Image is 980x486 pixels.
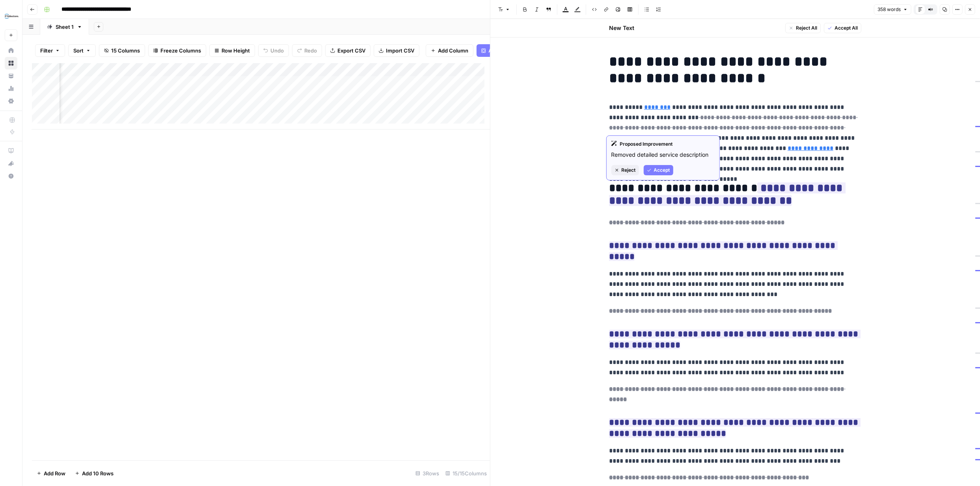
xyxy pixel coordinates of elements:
button: What's new? [5,157,17,170]
button: Add Column [426,44,473,57]
img: logo_orange.svg [13,13,19,19]
div: Proposed Improvement [611,141,715,148]
button: Sort [68,44,96,57]
span: Row Height [222,47,250,54]
span: 15 Columns [111,47,140,54]
div: What's new? [5,158,17,169]
button: Accept All [824,23,861,33]
a: Sheet 1 [40,19,89,35]
span: 358 words [878,6,901,13]
span: Redo [304,47,317,54]
span: Sort [73,47,84,54]
span: Add 10 Rows [82,469,114,477]
a: Home [5,44,17,57]
img: tab_keywords_by_traffic_grey.svg [80,46,86,52]
span: Import CSV [386,47,414,54]
a: Browse [5,57,17,69]
button: Add Power Agent [477,44,536,57]
a: Settings [5,95,17,107]
span: Add Column [438,47,468,54]
button: Filter [35,44,65,57]
button: Accept [644,165,673,175]
button: 358 words [874,4,911,15]
button: Row Height [209,44,255,57]
img: website_grey.svg [13,21,19,27]
button: Add Row [32,467,70,480]
a: Usage [5,82,17,95]
span: Reject [622,167,636,174]
h2: New Text [609,24,634,32]
span: Undo [270,47,284,54]
button: Undo [258,44,289,57]
button: Reject All [785,23,821,33]
div: 15/15 Columns [442,467,490,480]
span: Add Row [44,469,65,477]
div: v 4.0.25 [22,13,39,19]
div: Domain: [DOMAIN_NAME] [20,21,87,27]
div: Sheet 1 [56,23,74,31]
span: Export CSV [337,47,365,54]
span: Freeze Columns [160,47,201,54]
button: Export CSV [325,44,371,57]
img: FYidoctors Logo [5,9,19,23]
img: tab_domain_overview_orange.svg [23,46,29,52]
div: 3 Rows [412,467,442,480]
div: Keywords by Traffic [88,47,130,52]
a: Your Data [5,69,17,82]
button: 15 Columns [99,44,145,57]
button: Redo [292,44,322,57]
span: Accept All [835,24,858,32]
button: Reject [611,165,639,175]
span: Reject All [796,24,817,32]
button: Import CSV [374,44,419,57]
button: Workspace: FYidoctors [5,6,17,26]
span: Filter [40,47,53,54]
span: Accept [654,167,670,174]
button: Freeze Columns [148,44,206,57]
div: Domain Overview [32,47,71,52]
button: Help + Support [5,170,17,182]
a: AirOps Academy [5,144,17,157]
button: Add 10 Rows [70,467,118,480]
p: Removed detailed service description [611,151,715,159]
